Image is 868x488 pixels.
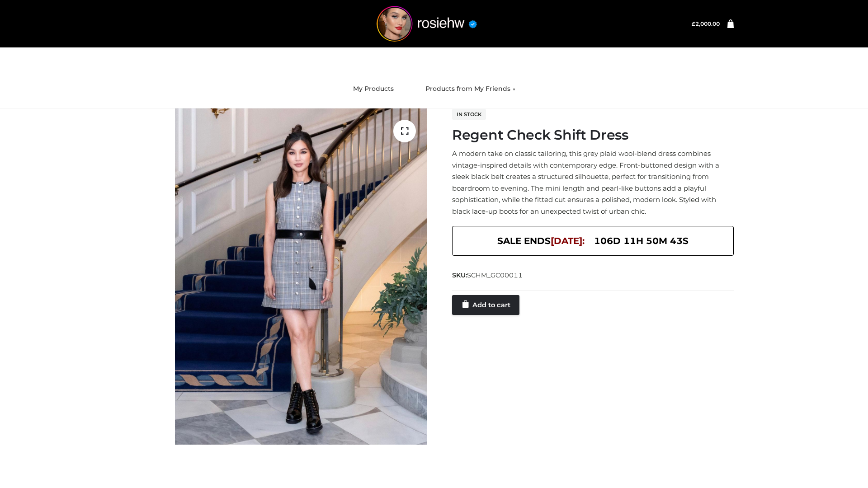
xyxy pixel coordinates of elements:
span: In stock [452,109,486,120]
a: Products from My Friends [419,79,522,99]
a: Add to cart [452,295,519,315]
bdi: 2,000.00 [692,20,720,27]
span: SCHM_GC00011 [467,271,523,279]
img: Regent Check Shift Dress [175,108,427,445]
p: A modern take on classic tailoring, this grey plaid wool-blend dress combines vintage-inspired de... [452,148,734,217]
a: £2,000.00 [692,20,720,27]
span: 106d 11h 50m 43s [594,233,689,249]
span: [DATE]: [551,235,585,246]
div: SALE ENDS [452,226,734,256]
span: SKU: [452,270,524,281]
a: My Products [346,79,401,99]
span: £ [692,20,695,27]
img: rosiehw [359,6,495,42]
h1: Regent Check Shift Dress [452,127,734,143]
